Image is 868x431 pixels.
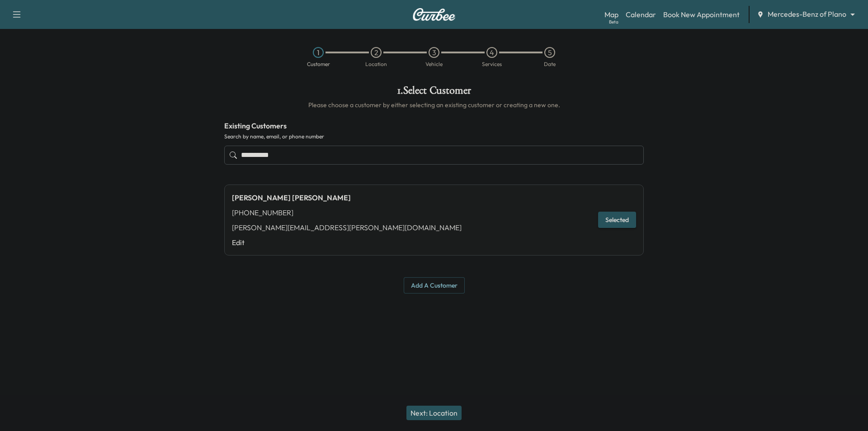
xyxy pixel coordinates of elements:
[598,212,636,228] button: Selected
[604,9,618,20] a: MapBeta
[313,47,324,58] div: 1
[425,62,443,67] div: Vehicle
[224,100,644,109] h6: Please choose a customer by either selecting an existing customer or creating a new one.
[232,192,462,203] div: [PERSON_NAME] [PERSON_NAME]
[412,8,456,21] img: Curbee Logo
[307,62,330,67] div: Customer
[486,47,497,58] div: 4
[232,237,462,248] a: Edit
[404,277,465,294] button: Add a customer
[768,9,846,19] span: Mercedes-Benz of Plano
[663,9,740,20] a: Book New Appointment
[224,120,644,131] h4: Existing Customers
[371,47,382,58] div: 2
[544,47,555,58] div: 5
[224,133,644,140] label: Search by name, email, or phone number
[365,62,387,67] div: Location
[429,47,439,58] div: 3
[544,62,556,67] div: Date
[406,406,462,420] button: Next: Location
[232,222,462,233] div: [PERSON_NAME][EMAIL_ADDRESS][PERSON_NAME][DOMAIN_NAME]
[609,19,618,25] div: Beta
[626,9,656,20] a: Calendar
[482,62,502,67] div: Services
[224,85,644,100] h1: 1 . Select Customer
[232,207,462,218] div: [PHONE_NUMBER]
